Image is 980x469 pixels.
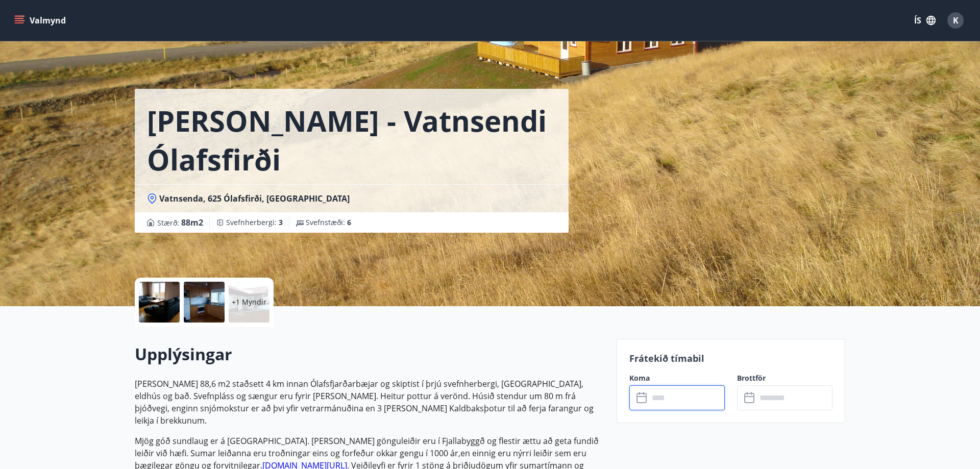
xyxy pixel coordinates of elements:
span: Svefnstæði : [306,217,351,228]
h2: Upplýsingar [135,343,604,365]
label: Koma [629,373,725,383]
span: Vatnsenda, 625 Ólafsfirði, [GEOGRAPHIC_DATA] [159,193,350,204]
p: [PERSON_NAME] 88,6 m2 staðsett 4 km innan Ólafsfjarðarbæjar og skiptist í þrjú svefnherbergi, [GE... [135,378,604,427]
span: 3 [279,217,283,227]
p: +1 Myndir [232,297,266,307]
span: 88 m2 [181,217,203,228]
p: Frátekið tímabil [629,352,832,365]
span: 6 [347,217,351,227]
h1: [PERSON_NAME] - Vatnsendi Ólafsfirði [147,101,556,179]
span: Svefnherbergi : [226,217,283,228]
button: K [943,8,968,33]
label: Brottför [737,373,832,383]
button: menu [12,11,70,30]
button: ÍS [909,11,941,30]
span: Stærð : [157,216,203,229]
span: K [953,15,959,26]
